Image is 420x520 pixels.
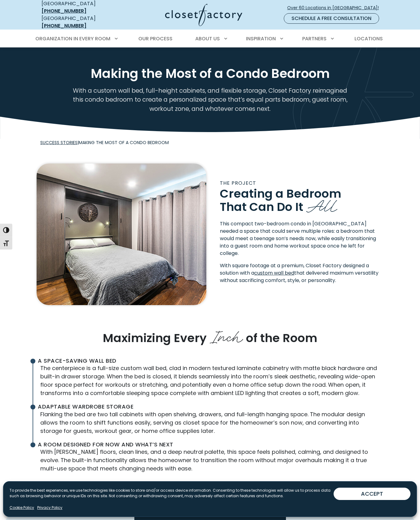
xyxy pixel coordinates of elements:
[40,139,77,146] a: Success Stories
[35,35,110,42] span: Organization in Every Room
[302,35,327,42] span: Partners
[69,86,351,114] p: With a custom wall bed, full-height cabinets, and flexible storage, Closet Factory reimagined thi...
[220,262,378,284] span: With square footage at a premium, Closet Factory designed a solution with a that delivered maximu...
[246,35,276,42] span: Inspiration
[165,4,242,26] img: Closet Factory Logo
[10,505,34,510] a: Cookie Policy
[220,199,303,215] span: That Can Do It
[254,269,294,276] a: custom wall bed
[355,35,383,42] span: Locations
[38,441,377,448] span: A Room Designed for Now and What’s Next
[42,15,117,30] div: [GEOGRAPHIC_DATA]
[284,13,379,24] a: Schedule a Free Consultation
[31,30,389,47] nav: Primary Menu
[38,403,377,410] span: Adaptable Wardrobe Storage
[40,410,380,435] p: Flanking the bed are two tall cabinets with open shelving, drawers, and full-length hanging space...
[38,357,377,364] span: A Space-Saving Wall Bed
[40,139,169,146] span: |
[103,330,207,346] span: Maximizing Every
[246,330,317,346] span: of the Room
[42,7,86,14] a: [PHONE_NUMBER]
[287,5,384,11] span: Over 60 Locations in [GEOGRAPHIC_DATA]!
[138,35,172,42] span: Our Process
[220,220,383,257] p: This compact two-bedroom condo in [GEOGRAPHIC_DATA] needed a space that could serve multiple role...
[37,163,206,305] img: Condo bedroom with wall bed
[210,323,243,347] span: Inch
[287,2,384,13] a: Over 60 Locations in [GEOGRAPHIC_DATA]!
[40,364,380,397] p: The centerpiece is a full-size custom wall bed, clad in modern textured laminate cabinetry with m...
[220,185,341,201] span: Creating a Bedroom
[79,139,169,146] span: Making the Most of a Condo Bedroom
[40,66,380,81] h1: Making the Most of a Condo Bedroom
[220,179,383,187] p: The Project
[40,448,380,473] p: With [PERSON_NAME] floors, clean lines, and a deep neutral palette, this space feels polished, ca...
[334,488,410,500] button: ACCEPT
[37,505,62,510] a: Privacy Policy
[306,192,338,216] span: All
[195,35,220,42] span: About Us
[42,22,86,29] a: [PHONE_NUMBER]
[10,488,334,499] p: To provide the best experiences, we use technologies like cookies to store and/or access device i...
